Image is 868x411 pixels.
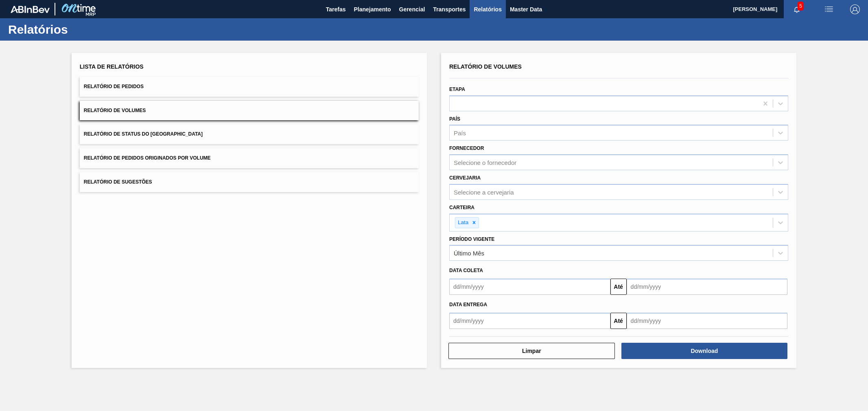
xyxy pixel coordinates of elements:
[84,179,152,185] span: Relatório de Sugestões
[354,4,391,14] span: Planejamento
[84,155,211,161] span: Relatório de Pedidos Originados por Volume
[80,148,419,168] button: Relatório de Pedidos Originados por Volume
[610,279,627,295] button: Até
[84,108,146,113] span: Relatório de Volumes
[454,250,484,257] div: Último Mês
[449,205,474,210] label: Carteira
[454,188,514,195] div: Selecione a cervejaria
[449,268,483,273] span: Data coleta
[448,343,615,359] button: Limpar
[621,343,788,359] button: Download
[80,63,144,70] span: Lista de Relatórios
[798,2,804,11] span: 5
[399,4,425,14] span: Gerencial
[449,302,487,307] span: Data Entrega
[824,4,834,14] img: userActions
[449,313,610,329] input: dd/mm/yyyy
[474,4,501,14] span: Relatórios
[449,175,481,181] label: Cervejaria
[454,130,466,136] div: País
[8,25,153,34] h1: Relatórios
[610,313,627,329] button: Até
[80,172,419,192] button: Relatório de Sugestões
[449,116,460,122] label: País
[449,63,522,70] span: Relatório de Volumes
[627,279,788,295] input: dd/mm/yyyy
[850,4,860,14] img: Logout
[510,4,542,14] span: Master Data
[454,159,516,166] div: Selecione o fornecedor
[784,4,810,15] button: Notificações
[449,279,610,295] input: dd/mm/yyyy
[84,84,144,89] span: Relatório de Pedidos
[449,87,465,92] label: Etapa
[84,131,203,137] span: Relatório de Status do [GEOGRAPHIC_DATA]
[449,236,494,242] label: Período Vigente
[455,218,470,228] div: Lata
[627,313,788,329] input: dd/mm/yyyy
[80,124,419,144] button: Relatório de Status do [GEOGRAPHIC_DATA]
[11,6,50,13] img: TNhmsLtSVTkK8tSr43FrP2fwEKptu5GPRR3wAAAABJRU5ErkJggg==
[326,4,346,14] span: Tarefas
[80,77,419,97] button: Relatório de Pedidos
[80,101,419,121] button: Relatório de Volumes
[433,4,466,14] span: Transportes
[449,145,484,151] label: Fornecedor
